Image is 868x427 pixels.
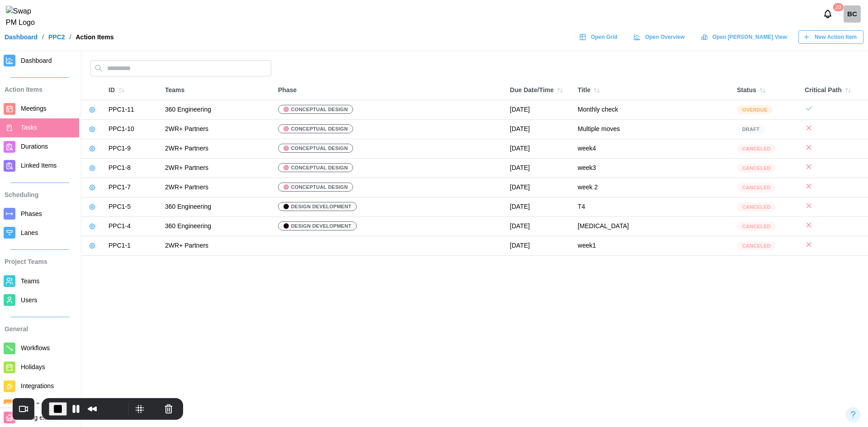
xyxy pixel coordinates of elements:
span: Conceptual Design [291,183,348,191]
td: PPC1-9 [104,139,160,159]
span: Design Development [291,222,351,230]
td: week3 [573,159,732,178]
td: PPC1-7 [104,178,160,197]
div: BC [844,5,861,23]
span: Integrations [21,382,54,389]
td: PPC1-8 [104,159,160,178]
a: Open [PERSON_NAME] View [696,30,793,44]
div: Critical Path [805,84,863,97]
div: Due Date/Time [510,84,569,97]
span: Meetings [21,105,47,112]
span: Design Development [291,202,351,211]
a: Open Overview [629,30,692,44]
span: Durations [21,143,48,150]
span: Open [PERSON_NAME] View [712,31,787,43]
td: week4 [573,139,732,159]
td: 360 Engineering [160,100,274,120]
span: Dashboard [21,57,52,64]
a: Billing check [844,5,861,23]
span: Canceled [742,222,771,230]
span: Draft [742,125,760,133]
div: Action Items [75,34,113,40]
span: Conceptual Design [291,125,348,133]
span: Lanes [21,229,38,236]
div: Teams [165,85,269,95]
td: 360 Engineering [160,217,274,236]
div: [DATE] [510,144,569,154]
td: 2WR+ Partners [160,139,274,159]
div: ID [108,84,156,97]
span: Conceptual Design [291,164,348,172]
td: PPC1-10 [104,120,160,139]
div: [DATE] [510,124,569,134]
td: week 2 [573,178,732,197]
span: Phases [21,210,42,217]
div: / [70,34,71,40]
span: Overdue [742,106,768,114]
span: Workflows [21,344,50,352]
span: Conceptual Design [291,144,348,152]
div: / [42,34,44,40]
td: 2WR+ Partners [160,120,274,139]
td: week1 [573,236,732,256]
td: 2WR+ Partners [160,178,274,197]
div: [DATE] [510,105,569,115]
div: [DATE] [510,241,569,251]
span: Canceled [742,242,771,250]
div: 20 [833,3,843,11]
div: [DATE] [510,221,569,231]
span: Holidays [21,363,45,371]
td: PPC1-4 [104,217,160,236]
div: [DATE] [510,163,569,173]
span: Canceled [742,145,771,153]
a: Open Grid [575,30,624,44]
td: 360 Engineering [160,197,274,217]
div: [DATE] [510,202,569,212]
button: New Action Item [798,30,863,44]
span: Open Overview [645,31,684,43]
span: Linked Items [21,162,57,169]
td: Multiple moves [573,120,732,139]
div: Phase [278,85,501,95]
div: [DATE] [510,183,569,192]
span: Conceptual Design [291,105,348,113]
button: Notifications [820,6,835,22]
td: 2WR+ Partners [160,159,274,178]
td: PPC1-5 [104,197,160,217]
span: Canceled [742,183,771,192]
span: Tasks [21,124,37,131]
td: Monthly check [573,100,732,120]
span: Billing eith trial [21,414,61,421]
td: 2WR+ Partners [160,236,274,256]
td: [MEDICAL_DATA] [573,217,732,236]
div: Status [737,84,796,97]
td: T4 [573,197,732,217]
a: Dashboard [5,34,38,40]
span: Users [21,296,38,304]
a: PPC2 [48,34,65,40]
span: New Action Item [815,31,857,43]
span: Canceled [742,203,771,211]
span: Canceled [742,164,771,172]
div: Title [578,84,728,97]
span: Open Grid [591,31,618,43]
img: Swap PM Logo [6,6,42,28]
span: Teams [21,277,39,285]
td: PPC1-11 [104,100,160,120]
td: PPC1-1 [104,236,160,256]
